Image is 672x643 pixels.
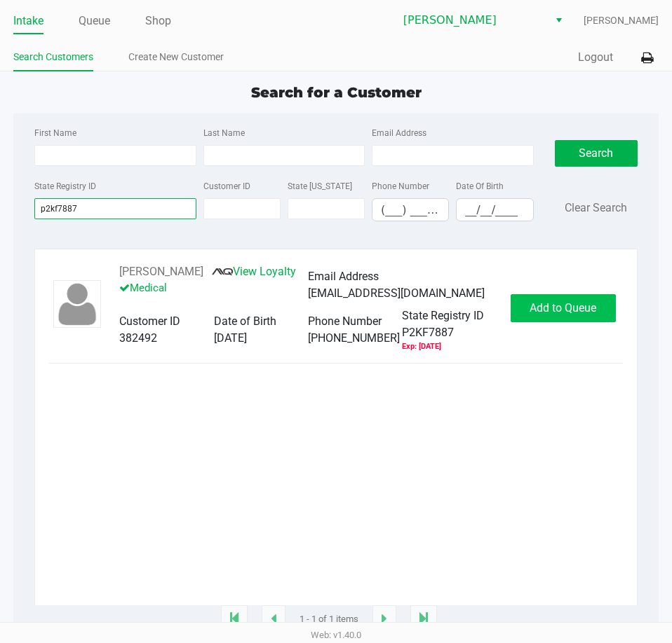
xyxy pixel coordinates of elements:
[578,49,613,66] button: Logout
[262,605,285,633] app-submit-button: Previous
[221,605,248,633] app-submit-button: Move to first page
[251,84,422,101] span: Search for a Customer
[212,265,296,278] a: View Loyalty
[372,605,396,633] app-submit-button: Next
[203,127,245,139] label: Last Name
[584,13,659,28] span: [PERSON_NAME]
[13,48,93,66] a: Search Customers
[308,314,382,328] span: Phone Number
[311,630,361,640] span: Web: v1.40.0
[457,199,532,221] input: Format: MM/DD/YYYY
[372,199,448,221] input: Format: (999) 999-9999
[119,331,157,345] span: 382492
[119,314,180,328] span: Customer ID
[308,270,379,283] span: Email Address
[79,11,110,31] a: Queue
[34,180,96,193] label: State Registry ID
[511,294,616,322] button: Add to Queue
[214,331,247,345] span: [DATE]
[555,140,638,167] button: Search
[549,8,569,33] button: Select
[402,324,454,341] span: P2KF7887
[456,198,533,221] kendo-maskedtextbox: Format: MM/DD/YYYY
[288,180,352,193] label: State [US_STATE]
[372,180,429,193] label: Phone Number
[372,198,449,221] kendo-maskedtextbox: Format: (999) 999-9999
[300,612,358,626] span: 1 - 1 of 1 items
[456,180,504,193] label: Date Of Birth
[402,341,441,353] div: Medical card expired
[214,314,276,328] span: Date of Birth
[34,127,76,139] label: First Name
[402,309,484,322] span: State Registry ID
[13,11,43,31] a: Intake
[119,263,203,280] button: See customer info
[372,127,426,139] label: Email Address
[308,286,485,300] span: [EMAIL_ADDRESS][DOMAIN_NAME]
[403,12,540,29] span: [PERSON_NAME]
[145,11,171,31] a: Shop
[410,605,437,633] app-submit-button: Move to last page
[128,48,224,66] a: Create New Customer
[565,200,627,216] button: Clear Search
[530,301,596,314] span: Add to Queue
[119,280,308,296] p: Medical
[203,180,250,193] label: Customer ID
[308,331,400,345] span: [PHONE_NUMBER]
